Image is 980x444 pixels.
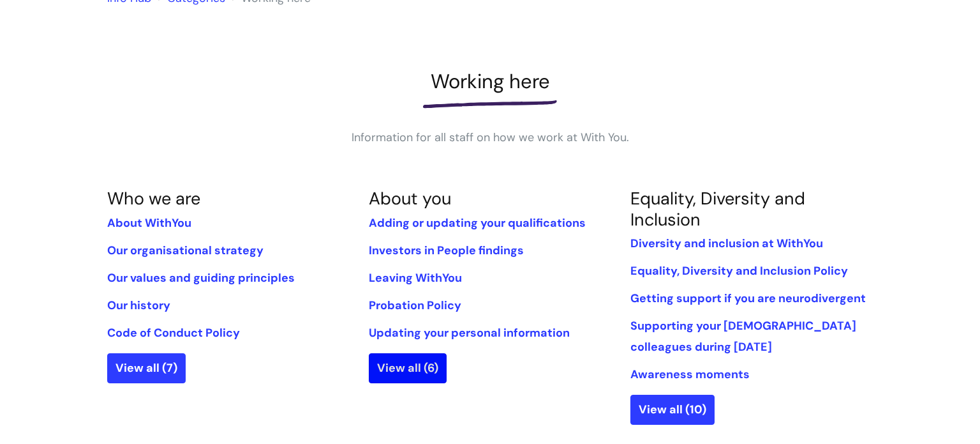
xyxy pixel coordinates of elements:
[107,325,240,341] a: Code of Conduct Policy
[369,187,451,210] a: About you
[107,353,186,383] a: View all (7)
[630,318,856,354] a: Supporting your [DEMOGRAPHIC_DATA] colleagues during [DATE]
[630,236,823,251] a: Diversity and inclusion at WithYou
[107,298,170,313] a: Our history
[369,215,586,231] a: Adding or updating your qualifications
[630,187,805,230] a: Equality, Diversity and Inclusion
[107,243,264,258] a: Our organisational strategy
[369,243,524,258] a: Investors in People findings
[630,263,848,279] a: Equality, Diversity and Inclusion Policy
[107,215,191,231] a: About WithYou
[369,270,462,286] a: Leaving WithYou
[630,395,715,424] a: View all (10)
[369,353,447,383] a: View all (6)
[107,187,200,210] a: Who we are
[369,325,570,341] a: Updating your personal information
[369,298,461,313] a: Probation Policy
[630,367,750,382] a: Awareness moments
[630,291,866,306] a: Getting support if you are neurodivergent
[107,270,295,286] a: Our values and guiding principles
[107,70,873,93] h1: Working here
[299,127,681,148] p: Information for all staff on how we work at With You.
